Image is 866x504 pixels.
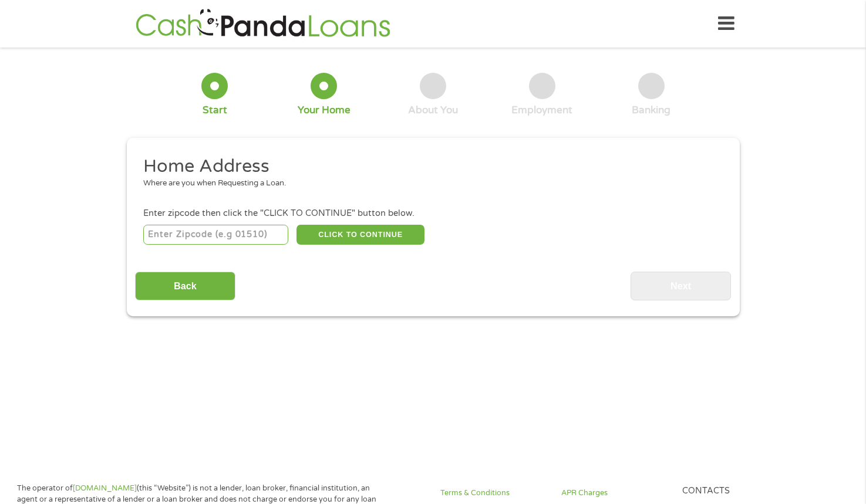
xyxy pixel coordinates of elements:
[132,7,394,40] img: GetLoanNow Logo
[143,155,714,178] h2: Home Address
[408,104,458,117] div: About You
[143,178,714,190] div: Where are you when Requesting a Loan.
[73,483,137,493] a: [DOMAIN_NAME]
[298,104,351,117] div: Your Home
[143,207,722,220] div: Enter zipcode then click the "CLICK TO CONTINUE" button below.
[682,486,789,497] h4: Contacts
[135,272,235,300] input: Back
[203,104,227,117] div: Start
[631,272,731,300] input: Next
[561,488,668,499] a: APR Charges
[143,225,288,245] input: Enter Zipcode (e.g 01510)
[440,488,547,499] a: Terms & Conditions
[511,104,572,117] div: Employment
[632,104,670,117] div: Banking
[296,225,424,245] button: CLICK TO CONTINUE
